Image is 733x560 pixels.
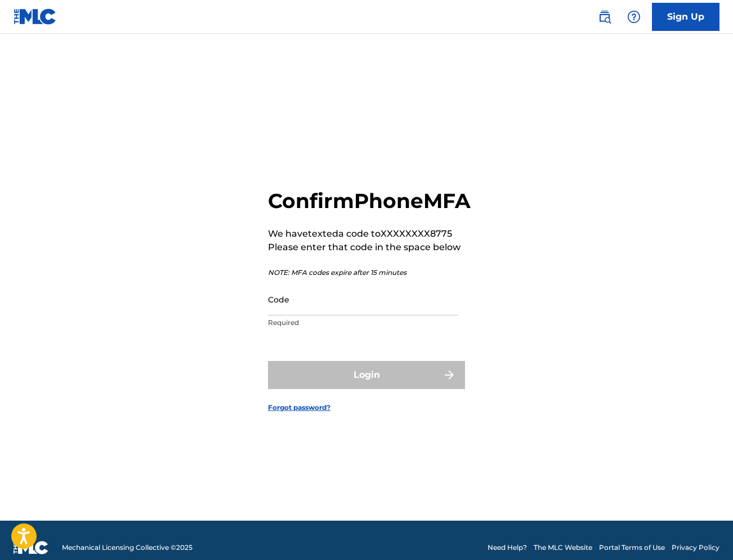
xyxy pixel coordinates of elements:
a: Privacy Policy [672,543,719,553]
p: We have texted a code to XXXXXXXX8775 [268,227,471,241]
img: logo [14,541,48,554]
img: search [598,10,611,24]
p: Required [268,318,458,328]
img: help [627,10,641,24]
span: Mechanical Licensing Collective © 2025 [62,543,193,553]
h2: Confirm Phone MFA [268,188,471,214]
p: Please enter that code in the space below [268,241,471,254]
a: Need Help? [488,543,527,553]
a: Public Search [593,6,616,28]
a: Forgot password? [268,403,330,413]
p: NOTE: MFA codes expire after 15 minutes [268,268,471,278]
img: MLC Logo [14,8,57,25]
div: Help [623,6,645,28]
a: Sign Up [652,3,719,31]
a: Portal Terms of Use [599,543,665,553]
a: The MLC Website [534,543,592,553]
